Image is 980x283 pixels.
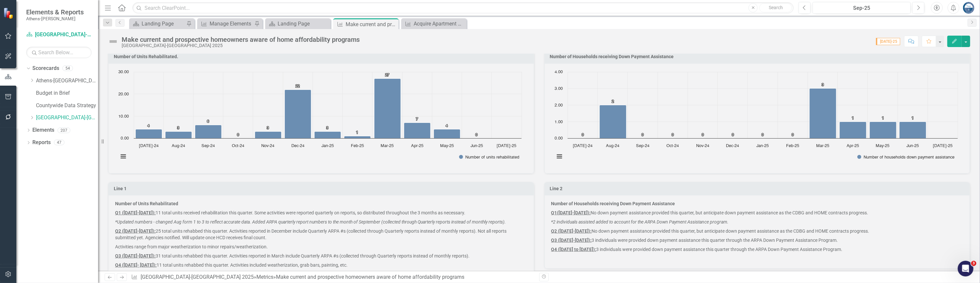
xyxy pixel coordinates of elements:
small: Athens-[PERSON_NAME] [26,16,84,21]
text: 4 [446,124,448,128]
strong: Q1([DATE]-[DATE]): [551,210,591,215]
a: Scorecards [32,65,59,72]
text: 3 [267,126,269,130]
strong: Q4 ([DATE] to [DATE]): [551,247,596,252]
button: View chart menu, Chart [555,152,564,161]
text: May-25 [876,144,889,148]
a: Landing Page [131,20,185,28]
text: 30.00 [118,70,129,74]
text: 1 [882,116,884,120]
div: » » [131,274,534,281]
svg: Interactive chart [115,69,525,167]
h3: Number of Households receiving Down Payment Assistance [550,54,967,59]
text: May-25 [440,144,454,148]
path: Aug-24, 2. Number of households down payment assistance. [599,105,626,138]
text: 0 [732,133,734,137]
em: *2 individuals assisted added to account for the ARPA Down Payment Assistance program. [551,219,729,225]
p: Activities range from major weatherization to minor repairs/weatherization. [115,242,527,251]
span: [DATE]-25 [876,38,900,45]
text: Nov-24 [262,144,275,148]
text: Jun-25 [471,144,483,148]
path: Sep-24, 6. Number of units rehabilitated. [195,125,222,138]
text: Feb-25 [786,144,799,148]
span: 3 [971,261,976,266]
strong: Q3 ([DATE]-[DATE]): [115,253,156,258]
span: Q1 ([DATE]-[DATE]): [115,210,156,215]
a: Elements [32,126,54,134]
img: Not Defined [108,36,118,47]
text: Apr-25 [846,144,859,148]
text: 3.00 [555,87,563,91]
text: Aug-24 [172,144,185,148]
text: Oct-24 [232,144,244,148]
text: 1.00 [555,120,563,124]
div: Chart. Highcharts interactive chart. [551,69,963,167]
p: No down payment assistance provided this quarter, but anticipate down payment assistance as the C... [551,226,963,236]
text: [DATE]-24 [139,144,159,148]
a: Landing Page [267,20,329,28]
span: Search [769,5,783,10]
text: 3 [177,126,179,130]
text: 0 [237,133,239,137]
a: Budget in Brief [36,90,98,97]
img: ClearPoint Strategy [3,7,15,19]
text: [DATE]-25 [933,144,953,148]
a: Metrics [256,274,273,280]
text: Dec-24 [726,144,739,148]
p: 11 total units rehabbed this quarter. Activities included weatherization, grab bars, painting, etc. [115,260,527,270]
strong: Number of Units Rehabilitated [115,201,178,206]
path: May-25, 1. Number of households down payment assistance. [869,122,896,138]
strong: Q2 ([DATE]-[DATE]): [551,228,592,234]
text: Sep-24 [636,144,649,148]
div: Manage Elements [210,20,253,28]
text: Aug-24 [606,144,619,148]
button: Show Number of households down payment assistance [857,155,955,159]
text: 0 [475,133,477,137]
div: Sep-25 [815,4,908,12]
div: [GEOGRAPHIC_DATA]-[GEOGRAPHIC_DATA] 2025 [122,43,360,48]
text: 20.00 [118,92,129,96]
text: 0.00 [555,136,563,141]
text: Jun-25 [906,144,919,148]
button: View chart menu, Chart [119,152,128,161]
em: *Updated numbers - changed Aug form 1 to 3 to reflect accurate data. Added ARPA quarterly report ... [115,219,506,225]
input: Search Below... [26,47,92,58]
path: Apr-25, 7. Number of units rehabilitated. [404,123,431,138]
strong: Q2 ([DATE]-[DATE]): [115,228,156,234]
text: 0 [642,133,644,137]
div: Acquire Apartment Complex to preserve supply of Affordable Housing [414,20,465,28]
strong: Q3 ([DATE]-[DATE]): [551,238,592,243]
text: Jan-25 [321,144,334,148]
h3: Number of Units Rehabilitated. [114,54,531,59]
a: Countywide Data Strategy [36,102,98,109]
text: Sep-24 [202,144,215,148]
text: 22 [296,84,300,88]
img: Andy Minish [963,2,974,14]
iframe: Intercom live chat [958,261,973,276]
div: 54 [62,66,73,71]
div: Landing Page [278,20,329,28]
text: Apr-25 [411,144,423,148]
a: Acquire Apartment Complex to preserve supply of Affordable Housing [403,20,465,28]
p: 31 total units rehabbed this quarter. Activities reported in March include Quarterly ARPA #s (col... [115,251,527,260]
text: 3 [326,126,328,130]
button: Search [759,3,792,12]
path: Mar-25, 27. Number of units rehabilitated. [374,78,401,138]
a: [GEOGRAPHIC_DATA]-[GEOGRAPHIC_DATA] 2025 [26,31,92,39]
text: 7 [416,117,418,121]
p: 11 total units received rehabilitation this quarter. Some activities were reported quarterly on r... [115,208,527,217]
h3: Line 1 [114,186,531,191]
text: 4.00 [555,70,563,74]
div: Make current and prospective homeowners aware of home affordability programs [346,20,397,28]
p: 3 individuals were provided down payment assistance this quarter through the ARPA Down Payment As... [551,236,963,245]
div: Landing Page [142,20,185,28]
text: Mar-25 [381,144,394,148]
svg: Interactive chart [551,69,961,167]
text: 1 [356,131,358,135]
div: 47 [54,140,64,145]
a: [GEOGRAPHIC_DATA]-[GEOGRAPHIC_DATA] 2025 [36,114,98,122]
text: Nov-24 [696,144,709,148]
h3: Line 2 [550,186,967,191]
text: [DATE]-25 [497,144,516,148]
path: Aug-24, 3. Number of units rehabilitated. [165,131,192,138]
